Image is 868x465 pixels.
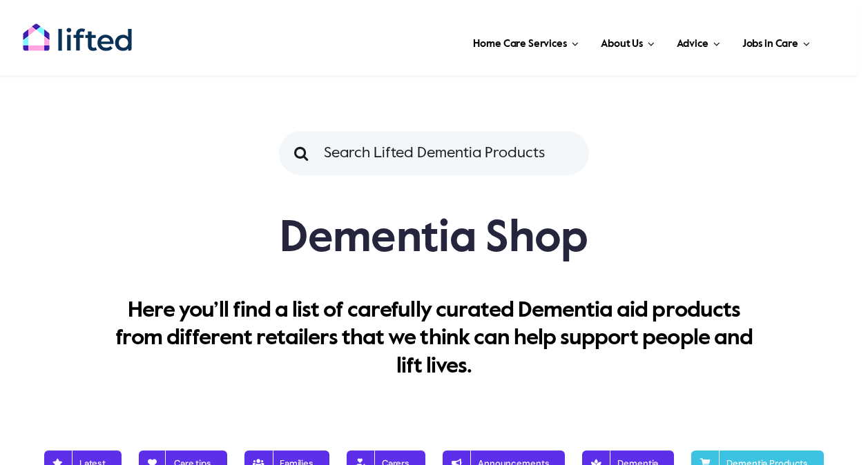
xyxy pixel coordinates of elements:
a: About Us [597,21,659,62]
p: Here you’ll find a list of carefully curated Dementia aid products from different retailers that ... [108,297,760,380]
span: Home Care Services [473,33,566,55]
input: Search Lifted Dementia Products [279,131,589,175]
span: Jobs in Care [742,33,798,55]
h1: Dementia Shop [22,211,846,266]
nav: Main Menu [160,21,814,62]
a: Jobs in Care [738,21,815,62]
a: Advice [673,21,724,62]
input: Search [279,131,323,175]
a: lifted-logo [22,23,133,37]
a: Home Care Services [469,21,583,62]
span: About Us [601,33,643,55]
span: Advice [677,33,708,55]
